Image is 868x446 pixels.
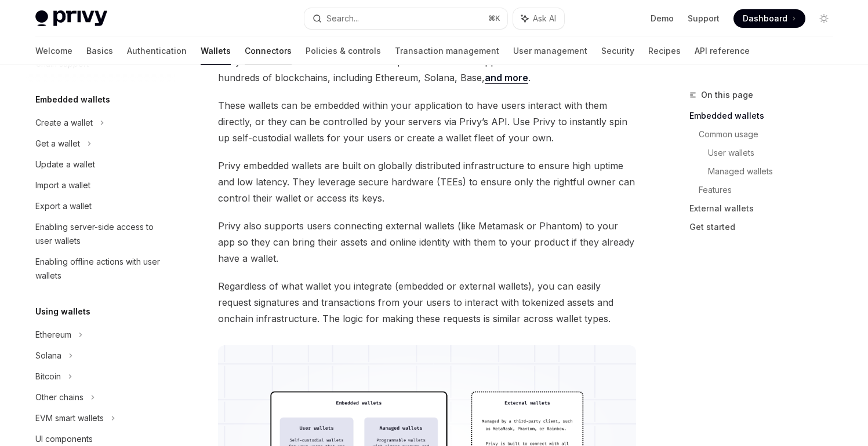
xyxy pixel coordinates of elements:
div: Update a wallet [35,158,95,171]
a: Demo [651,13,674,24]
div: UI components [35,432,93,446]
a: Policies & controls [306,37,381,65]
div: Export a wallet [35,199,92,213]
button: Ask AI [513,8,564,29]
div: Bitcoin [35,370,61,383]
h5: Using wallets [35,305,90,319]
a: Update a wallet [26,154,175,175]
span: Regardless of what wallet you integrate (embedded or external wallets), you can easily request si... [218,278,636,327]
a: Connectors [245,37,292,65]
div: EVM smart wallets [35,411,104,425]
button: Toggle dark mode [815,9,833,28]
span: Ask AI [533,13,556,24]
a: Welcome [35,37,72,65]
span: These wallets can be embedded within your application to have users interact with them directly, ... [218,97,636,146]
a: Import a wallet [26,175,175,196]
a: Basics [86,37,113,65]
a: Common usage [699,125,842,144]
a: Security [601,37,634,65]
a: Recipes [648,37,681,65]
div: Enabling server-side access to user wallets [35,220,168,248]
button: Search...⌘K [304,8,507,29]
a: Enabling offline actions with user wallets [26,251,175,286]
span: Privy also supports users connecting external wallets (like Metamask or Phantom) to your app so t... [218,218,636,266]
a: Enabling server-side access to user wallets [26,217,175,251]
a: Managed wallets [708,162,842,181]
span: Privy embedded wallets are built on globally distributed infrastructure to ensure high uptime and... [218,158,636,206]
a: User wallets [708,144,842,162]
a: API reference [695,37,750,65]
img: light logo [35,10,107,27]
div: Enabling offline actions with user wallets [35,255,168,283]
a: Dashboard [733,9,805,28]
span: Privy builds wallet infrastructure that empowers users and applications to transact on hundreds o... [218,53,636,86]
a: and more [485,72,528,84]
a: Features [699,181,842,199]
a: Export a wallet [26,196,175,217]
div: Import a wallet [35,178,90,192]
div: Solana [35,349,61,363]
h5: Embedded wallets [35,93,110,107]
div: Create a wallet [35,116,93,130]
a: Get started [689,218,842,236]
div: Search... [326,12,359,25]
span: On this page [701,88,753,102]
a: External wallets [689,199,842,218]
span: ⌘ K [488,14,500,23]
div: Get a wallet [35,137,80,151]
a: Transaction management [395,37,499,65]
div: Other chains [35,390,83,404]
a: User management [513,37,587,65]
a: Embedded wallets [689,107,842,125]
div: Ethereum [35,328,71,342]
span: Dashboard [743,13,787,24]
a: Wallets [201,37,231,65]
a: Authentication [127,37,187,65]
a: Support [688,13,720,24]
